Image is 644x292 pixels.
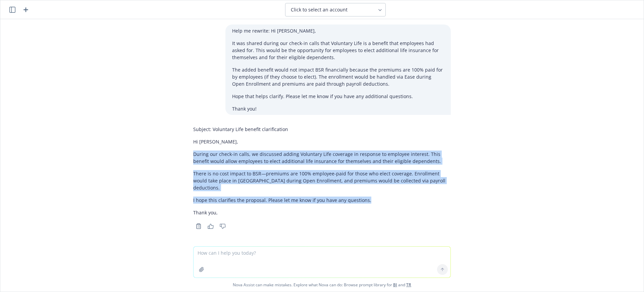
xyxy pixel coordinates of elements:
svg: Copy to clipboard [196,223,202,229]
a: TR [406,282,411,288]
button: Thumbs down [217,221,228,231]
p: During our check-in calls, we discussed adding Voluntary Life coverage in response to employee in... [193,151,451,165]
span: Click to select an account [291,6,347,13]
p: Hope that helps clarify. Please let me know if you have any additional questions. [232,93,444,100]
p: It was shared during our check-in calls that Voluntary Life is a benefit that employees had asked... [232,40,444,61]
p: Hi [PERSON_NAME], [193,138,451,145]
p: Help me rewrite: Hi [PERSON_NAME], [232,27,444,34]
p: The added benefit would not impact BSR financially because the premiums are 100% paid for by empl... [232,66,444,87]
p: Thank you! [232,105,444,112]
p: I hope this clarifies the proposal. Please let me know if you have any questions. [193,197,451,204]
span: Nova Assist can make mistakes. Explore what Nova can do: Browse prompt library for and [3,278,641,292]
a: BI [393,282,397,288]
p: There is no cost impact to BSR—premiums are 100% employee-paid for those who elect coverage. Enro... [193,170,451,191]
button: Click to select an account [285,3,386,16]
p: Subject: Voluntary Life benefit clarification [193,126,451,133]
p: Thank you, [193,209,451,216]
